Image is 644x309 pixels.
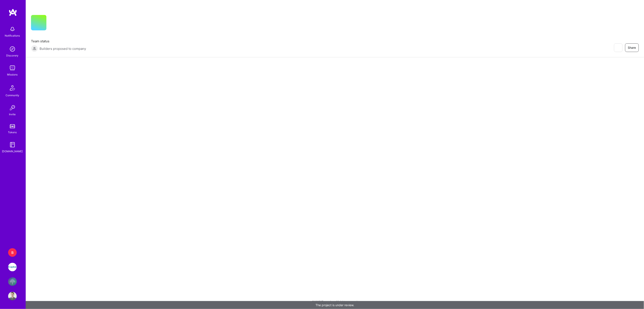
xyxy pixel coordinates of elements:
span: Team status [31,39,86,43]
div: Missions [7,72,18,77]
a: B [7,248,18,257]
img: Builders proposed to company [31,45,38,52]
button: Share [625,43,639,52]
span: Builders proposed to company [40,46,86,51]
div: Tokens [8,130,17,135]
img: Community [7,83,18,93]
img: teamwork [8,64,17,72]
img: discovery [8,45,17,53]
div: Community [6,93,19,98]
div: The project is under review. [26,301,644,309]
img: bell [8,25,17,33]
img: guide book [8,140,17,149]
a: Flowcarbon: AI Memory Company [7,277,18,286]
i: icon EyeClosed [616,46,620,49]
div: [DOMAIN_NAME] [2,149,23,154]
img: Flowcarbon: AI Memory Company [8,277,17,286]
span: Share [628,46,636,50]
img: Invite [8,103,17,112]
div: Discovery [6,53,19,58]
div: Invite [9,112,16,117]
img: logo [9,9,17,16]
img: User Avatar [8,292,17,300]
img: iCapital: Build and maintain RESTful API [8,263,17,271]
i: icon CompanyGray [52,22,55,25]
img: tokens [10,124,15,128]
a: iCapital: Build and maintain RESTful API [7,263,18,271]
a: User Avatar [7,292,18,300]
div: B [8,248,17,257]
div: Notifications [5,33,20,38]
